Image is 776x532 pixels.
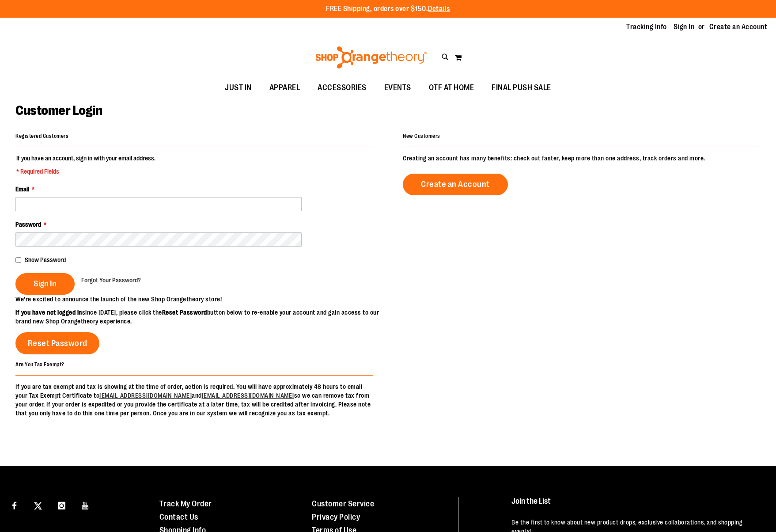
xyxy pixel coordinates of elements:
strong: Registered Customers [15,133,68,139]
a: Reset Password [15,332,99,354]
span: Email [15,186,29,193]
strong: If you have not logged in [15,309,82,316]
a: [EMAIL_ADDRESS][DOMAIN_NAME] [99,392,192,399]
span: ACCESSORIES [318,78,367,98]
p: since [DATE], please click the button below to re-enable your account and gain access to our bran... [15,308,388,326]
a: Sign In [674,22,695,32]
h4: Join the List [511,497,757,513]
span: JUST IN [225,78,252,98]
a: Visit our X page [30,497,46,513]
strong: New Customers [403,133,440,139]
a: [EMAIL_ADDRESS][DOMAIN_NAME] [202,392,294,399]
a: FINAL PUSH SALE [483,78,560,98]
a: Privacy Policy [312,513,360,521]
a: OTF AT HOME [420,78,483,98]
p: FREE Shipping, orders over $150. [326,4,450,14]
a: Visit our Youtube page [78,497,93,513]
span: * Required Fields [16,167,155,176]
span: EVENTS [384,78,411,98]
a: APPAREL [261,78,309,98]
a: Forgot Your Password? [81,276,141,285]
button: Sign In [15,273,75,295]
img: Shop Orangetheory [314,46,428,68]
span: APPAREL [269,78,300,98]
span: Password [15,221,41,228]
p: If you are tax exempt and tax is showing at the time of order, action is required. You will have ... [15,382,373,418]
a: Tracking Info [626,22,667,32]
img: Twitter [34,502,42,510]
strong: Reset Password [162,309,207,316]
legend: If you have an account, sign in with your email address. [15,154,156,176]
span: OTF AT HOME [429,78,474,98]
a: Create an Account [709,22,768,32]
span: FINAL PUSH SALE [492,78,551,98]
p: Creating an account has many benefits: check out faster, keep more than one address, track orders... [403,154,761,163]
a: Visit our Facebook page [7,497,22,513]
span: Create an Account [421,179,490,189]
span: Show Password [25,256,66,263]
strong: Are You Tax Exempt? [15,361,64,368]
a: Visit our Instagram page [54,497,69,513]
a: Details [428,5,450,13]
span: Forgot Your Password? [81,277,141,284]
a: ACCESSORIES [309,78,375,98]
a: Track My Order [159,499,212,508]
a: EVENTS [375,78,420,98]
span: Reset Password [28,338,87,348]
a: JUST IN [216,78,261,98]
a: Contact Us [159,513,198,521]
a: Customer Service [312,499,374,508]
p: We’re excited to announce the launch of the new Shop Orangetheory store! [15,295,388,304]
span: Sign In [34,279,57,289]
span: Customer Login [15,103,102,118]
a: Create an Account [403,174,508,195]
